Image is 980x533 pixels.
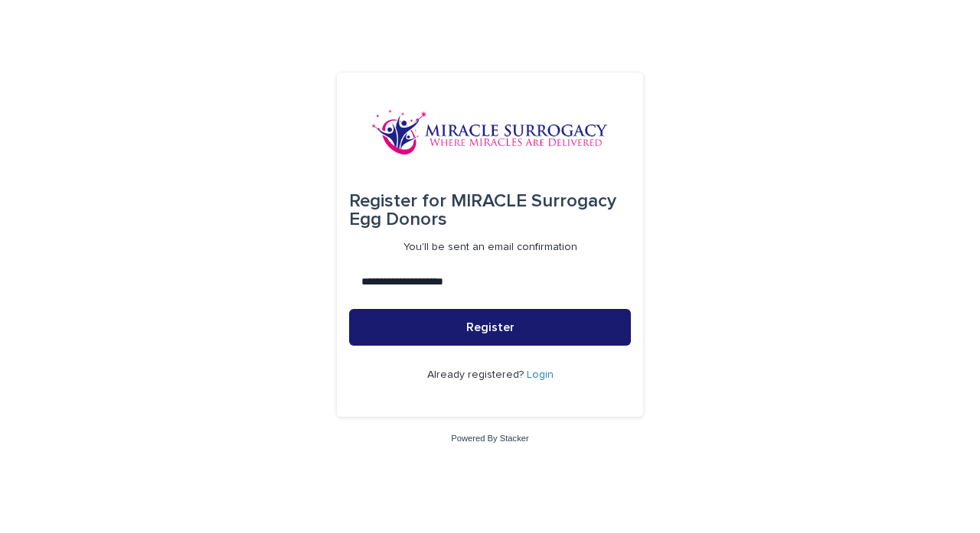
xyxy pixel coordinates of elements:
div: MIRACLE Surrogacy Egg Donors [349,180,631,241]
p: You'll be sent an email confirmation [403,241,577,254]
span: Register [466,321,514,333]
button: Register [349,309,631,346]
img: OiFFDOGZQuirLhrlO1ag [371,109,609,155]
a: Login [527,369,554,380]
span: Already registered? [427,369,527,380]
a: Powered By Stacker [451,434,528,443]
span: Register for [349,192,446,210]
